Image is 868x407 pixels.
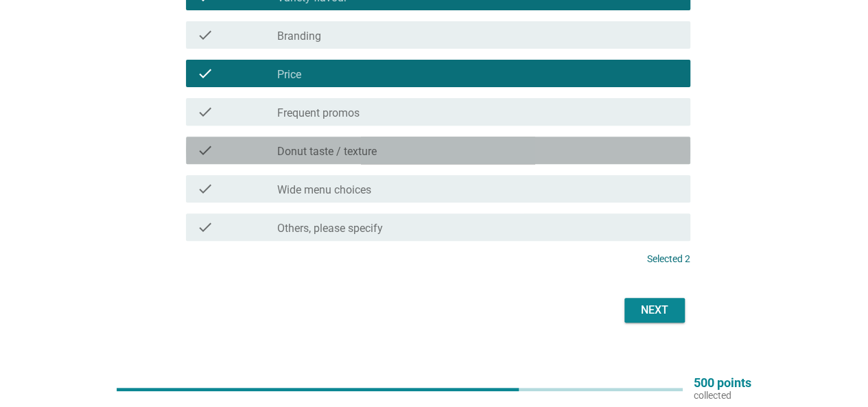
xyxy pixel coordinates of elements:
p: collected [694,389,751,402]
label: Branding [277,30,321,43]
label: Others, please specify [277,222,383,235]
label: Wide menu choices [277,183,371,197]
label: Frequent promos [277,106,360,120]
i: check [197,104,213,120]
label: Price [277,68,301,82]
i: check [197,142,213,159]
label: Donut taste / texture [277,145,377,159]
div: Next [635,302,674,318]
button: Next [624,298,685,323]
i: check [197,181,213,197]
p: Selected 2 [647,252,690,266]
p: 500 points [694,377,751,389]
i: check [197,27,213,43]
i: check [197,65,213,82]
i: check [197,219,213,235]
